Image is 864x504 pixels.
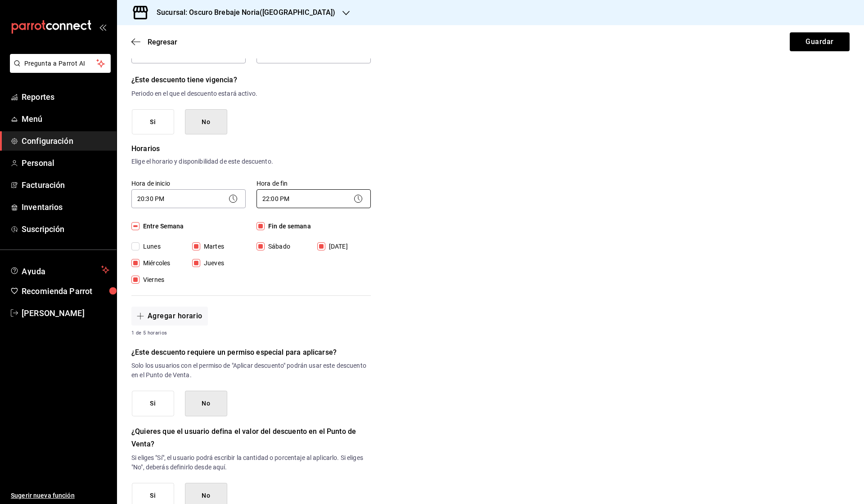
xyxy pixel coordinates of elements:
button: Guardar [790,32,850,51]
span: Miércoles [139,259,170,268]
span: Recomienda Parrot [22,285,109,297]
span: Suscripción [22,223,109,235]
span: [PERSON_NAME] [22,307,109,319]
span: Sábado [265,242,290,251]
h6: ¿Este descuento requiere un permiso especial para aplicarse? [131,346,371,359]
button: open_drawer_menu [99,23,106,31]
span: Entre Semana [139,222,184,231]
span: Lunes [139,242,161,251]
span: Martes [200,242,224,251]
button: Agregar horario [131,307,208,326]
button: Regresar [131,38,177,46]
span: Pregunta a Parrot AI [24,59,97,68]
span: Regresar [148,38,177,46]
span: 1 de 5 horarios [131,329,371,337]
p: Elige el horario y disponibilidad de este descuento. [131,157,371,166]
span: Jueves [200,259,224,268]
button: Si [132,109,174,135]
h6: ¿Este descuento tiene vigencia? [131,74,371,86]
span: Inventarios [22,201,109,213]
p: Si eliges "Sí", el usuario podrá escribir la cantidad o porcentaje al aplicarlo. Si eliges "No", ... [131,453,371,472]
p: Periodo en el que el descuento estará activo. [131,89,371,98]
a: Pregunta a Parrot AI [6,65,111,75]
span: [DATE] [325,242,348,251]
button: Si [132,391,174,416]
button: No [185,109,227,135]
button: No [185,391,227,416]
p: Solo los usuarios con el permiso de "Aplicar descuento" podrán usar este descuento en el Punto de... [131,361,371,380]
span: Configuración [22,135,109,147]
div: 22:00 PM [256,189,371,208]
span: Viernes [139,275,164,285]
span: Ayuda [22,264,98,275]
h6: ¿Quieres que el usuario defina el valor del descuento en el Punto de Venta? [131,425,371,450]
p: Horarios [131,143,371,154]
div: 20:30 PM [131,189,246,208]
label: Hora de inicio [131,180,246,186]
span: Fin de semana [265,222,311,231]
span: Sugerir nueva función [11,491,109,500]
button: Pregunta a Parrot AI [10,54,111,73]
span: Facturación [22,179,109,191]
span: Personal [22,157,109,169]
span: Menú [22,113,109,125]
span: Reportes [22,91,109,103]
label: Hora de fin [256,180,371,186]
h3: Sucursal: Oscuro Brebaje Noria([GEOGRAPHIC_DATA]) [149,7,335,18]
